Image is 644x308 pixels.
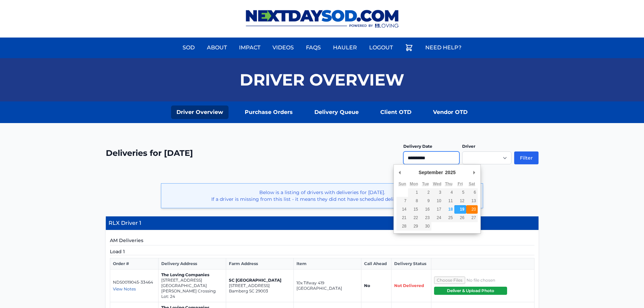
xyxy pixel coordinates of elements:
[443,188,454,197] button: 4
[422,182,429,186] abbr: Tuesday
[466,214,478,222] button: 27
[293,258,361,269] th: Item
[431,188,443,197] button: 3
[161,272,223,278] p: The Loving Companies
[466,205,478,214] button: 20
[420,222,431,231] button: 30
[431,214,443,222] button: 24
[226,258,293,269] th: Farm Address
[365,40,397,56] a: Logout
[161,278,223,283] p: [STREET_ADDRESS]
[110,248,534,255] h5: Load 1
[420,188,431,197] button: 2
[394,283,424,288] span: Not Delivered
[364,283,370,288] strong: No
[454,205,466,214] button: 19
[391,258,431,269] th: Delivery Status
[466,188,478,197] button: 6
[397,222,408,231] button: 28
[421,40,466,56] a: Need Help?
[408,197,420,205] button: 8
[428,105,473,119] a: Vendor OTD
[399,182,406,186] abbr: Sunday
[375,105,417,119] a: Client OTD
[229,288,291,294] p: Bamberg SC 29003
[420,214,431,222] button: 23
[178,40,199,56] a: Sod
[434,287,507,295] button: Deliver & Upload Photo
[113,280,156,285] p: NDS0019045-33464
[397,214,408,222] button: 21
[420,197,431,205] button: 9
[471,167,478,177] button: Next Month
[418,167,444,177] div: September
[443,205,454,214] button: 18
[167,189,477,203] p: Below is a listing of drivers with deliveries for [DATE]. If a driver is missing from this list -...
[443,197,454,205] button: 11
[444,167,457,177] div: 2025
[161,283,223,288] p: [GEOGRAPHIC_DATA]
[397,167,403,177] button: Previous Month
[158,258,226,269] th: Delivery Address
[445,182,452,186] abbr: Thursday
[410,182,418,186] abbr: Monday
[431,205,443,214] button: 17
[106,216,539,230] h4: RLX Driver 1
[469,182,475,186] abbr: Saturday
[171,105,229,119] a: Driver Overview
[454,214,466,222] button: 26
[329,40,361,56] a: Hauler
[462,144,475,149] label: Driver
[408,222,420,231] button: 29
[443,214,454,222] button: 25
[454,188,466,197] button: 5
[458,182,463,186] abbr: Friday
[239,105,298,119] a: Purchase Orders
[113,286,136,291] span: View Notes
[110,258,158,269] th: Order #
[403,144,432,149] label: Delivery Date
[403,151,459,164] input: Use the arrow keys to pick a date
[161,288,223,299] p: [PERSON_NAME] Crossing Lot: 24
[235,40,264,56] a: Impact
[433,182,441,186] abbr: Wednesday
[408,188,420,197] button: 1
[431,197,443,205] button: 10
[240,72,404,88] h1: Driver Overview
[106,148,193,159] h2: Deliveries for [DATE]
[361,258,391,269] th: Call Ahead
[268,40,298,56] a: Videos
[302,40,325,56] a: FAQs
[110,237,534,245] h5: AM Deliveries
[293,269,361,302] td: 10x Tifway 419 [GEOGRAPHIC_DATA]
[466,197,478,205] button: 13
[229,283,291,288] p: [STREET_ADDRESS]
[454,197,466,205] button: 12
[420,205,431,214] button: 16
[397,197,408,205] button: 7
[203,40,231,56] a: About
[408,205,420,214] button: 15
[408,214,420,222] button: 22
[229,278,291,283] p: SC [GEOGRAPHIC_DATA]
[397,205,408,214] button: 14
[309,105,364,119] a: Delivery Queue
[514,151,539,164] button: Filter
